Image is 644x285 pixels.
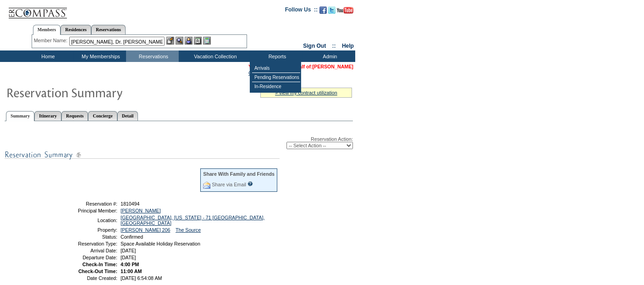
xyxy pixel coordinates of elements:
a: Subscribe to our YouTube Channel [337,9,353,15]
td: Pending Reservations [252,73,300,82]
td: Reservation Type: [52,241,117,246]
td: Follow Us :: [285,6,318,17]
a: Summary [6,111,34,121]
a: Itinerary [34,111,61,121]
img: Follow us on Twitter [328,6,336,14]
font: You are acting on behalf of: [248,64,353,69]
img: subTtlResSummary.gif [5,149,280,161]
a: Share via Email [212,182,246,187]
span: 4:00 PM [121,262,139,267]
td: Reservation #: [52,201,117,207]
a: Follow us on Twitter [328,9,336,15]
strong: Check-Out Time: [78,268,117,274]
div: Share With Family and Friends [203,171,275,177]
td: Arrival Date: [52,248,117,253]
input: What is this? [248,181,253,186]
td: Departure Date: [52,255,117,260]
a: [GEOGRAPHIC_DATA], [US_STATE] - 71 [GEOGRAPHIC_DATA], [GEOGRAPHIC_DATA] [121,215,264,226]
span: [DATE] [121,255,136,260]
td: Reservations [126,50,179,62]
td: Property: [52,227,117,233]
strong: Check-In Time: [83,262,117,267]
div: Member Name: [34,37,69,45]
td: Date Created: [52,275,117,281]
td: Vacation Collection [179,50,250,62]
span: :: [332,43,336,49]
a: Reservations [91,25,126,34]
span: [DATE] [121,248,136,253]
img: Impersonate [185,37,193,45]
a: Residences [61,25,91,34]
img: Reservations [194,37,202,45]
span: [DATE] 6:54:08 AM [121,275,162,281]
a: » view my contract utilization [275,90,337,95]
span: Confirmed [121,234,143,240]
span: 11:00 AM [121,268,142,274]
img: Become our fan on Facebook [319,6,327,14]
img: Subscribe to our YouTube Channel [337,7,353,14]
td: Status: [52,234,117,240]
a: Members [33,25,61,35]
a: Help [342,43,354,49]
a: Detail [117,111,138,121]
a: [PERSON_NAME] [121,208,161,213]
td: Home [21,50,73,62]
td: Admin [303,50,355,62]
a: Requests [61,111,88,121]
img: Reservaton Summary [6,83,189,101]
a: The Source [176,227,201,233]
div: Reservation Action: [5,136,353,149]
span: Space Available Holiday Reservation [121,241,200,246]
a: [PERSON_NAME] 206 [121,227,170,233]
td: Principal Member: [52,208,117,213]
a: Sign Out [303,43,326,49]
td: My Memberships [73,50,126,62]
img: b_edit.gif [166,37,174,45]
td: Reports [250,50,303,62]
img: View [176,37,183,45]
td: Arrivals [252,64,300,73]
a: Clear [248,70,260,76]
td: Location: [52,215,117,226]
td: In-Residence [252,82,300,91]
img: b_calculator.gif [203,37,211,45]
span: 1810494 [121,201,140,207]
a: [PERSON_NAME] [313,64,353,69]
a: Concierge [88,111,117,121]
a: Become our fan on Facebook [319,9,327,15]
